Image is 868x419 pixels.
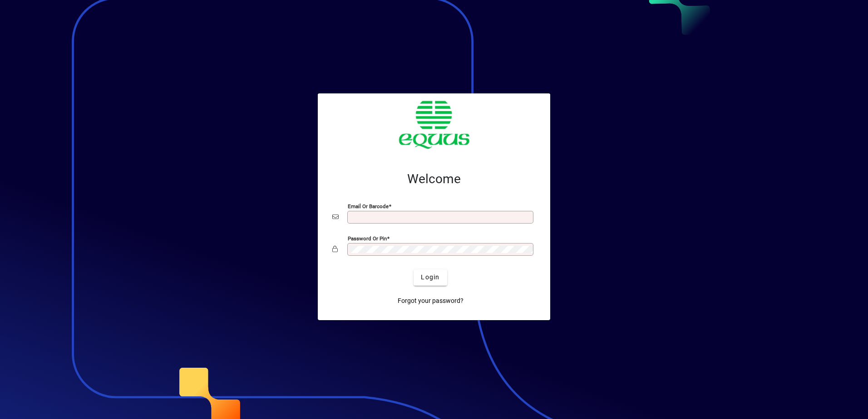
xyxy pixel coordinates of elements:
mat-label: Email or Barcode [348,203,389,209]
span: Forgot your password? [398,296,464,306]
a: Forgot your password? [394,293,467,309]
mat-label: Password or Pin [348,235,387,241]
h2: Welcome [332,171,536,187]
button: Login [414,269,447,286]
span: Login [421,273,439,282]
